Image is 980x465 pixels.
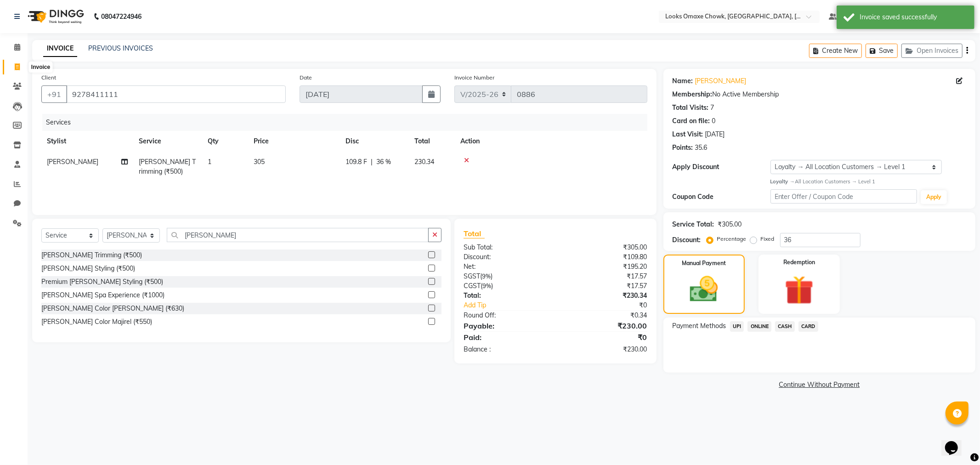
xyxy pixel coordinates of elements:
div: ₹109.80 [555,252,654,262]
a: Continue Without Payment [665,380,974,390]
label: Invoice Number [454,74,494,82]
div: 35.6 [695,143,708,153]
button: Apply [921,190,947,204]
a: [PERSON_NAME] [695,76,747,86]
label: Date [300,74,312,82]
div: Points: [673,143,693,153]
div: Paid: [457,332,555,343]
div: Discount: [673,235,701,245]
div: Last Visit: [673,130,703,139]
label: Manual Payment [682,259,726,267]
div: Apply Discount [673,162,770,172]
div: ₹0 [572,301,654,310]
span: ONLINE [748,321,771,332]
th: Price [248,131,340,152]
label: Percentage [717,235,747,243]
input: Enter Offer / Coupon Code [770,189,918,204]
strong: Loyalty → [770,178,795,185]
a: PREVIOUS INVOICES [88,44,153,52]
div: Services [42,114,654,131]
span: 9% [482,282,491,289]
div: Coupon Code [673,192,770,202]
div: [PERSON_NAME] Color Majirel (₹550) [41,317,152,327]
div: Membership: [673,90,713,99]
th: Action [455,131,647,152]
div: ₹0.34 [555,311,654,320]
div: Name: [673,76,693,86]
div: ₹195.20 [555,262,654,272]
div: ₹17.57 [555,272,654,281]
div: Net: [457,262,555,272]
div: ₹230.00 [555,320,654,331]
span: CARD [799,321,818,332]
div: ₹230.34 [555,291,654,301]
a: Add Tip [457,301,572,310]
span: Total [464,229,485,238]
span: Payment Methods [673,321,726,331]
span: 1 [208,158,211,166]
div: ₹230.00 [555,345,654,354]
span: UPI [730,321,744,332]
div: 7 [711,103,714,113]
div: Invoice [29,62,52,73]
div: ₹0 [555,332,654,343]
div: [DATE] [705,130,725,139]
th: Disc [340,131,409,152]
span: 109.8 F [346,157,367,167]
div: ( ) [457,272,555,281]
th: Qty [202,131,248,152]
div: ( ) [457,281,555,291]
button: +91 [41,85,67,103]
span: CASH [775,321,795,332]
span: 230.34 [414,158,434,166]
div: Round Off: [457,311,555,320]
a: INVOICE [43,40,77,57]
b: 08047224946 [101,4,142,29]
span: 36 % [376,157,391,167]
button: Create New [809,44,862,58]
img: _gift.svg [776,272,823,308]
div: Sub Total: [457,243,555,252]
span: 9% [482,272,491,280]
div: Invoice saved successfully [860,12,968,22]
div: Card on file: [673,116,710,126]
img: logo [23,4,86,29]
th: Service [133,131,202,152]
iframe: chat widget [941,428,971,456]
div: [PERSON_NAME] Styling (₹500) [41,264,135,273]
label: Fixed [761,235,775,243]
div: ₹305.00 [555,243,654,252]
th: Stylist [41,131,133,152]
div: Total: [457,291,555,301]
div: [PERSON_NAME] Spa Experience (₹1000) [41,290,164,300]
div: ₹17.57 [555,281,654,291]
span: [PERSON_NAME] [47,158,98,166]
div: [PERSON_NAME] Trimming (₹500) [41,250,142,260]
label: Redemption [783,258,815,267]
button: Open Invoices [901,44,963,58]
input: Search by Name/Mobile/Email/Code [66,85,286,103]
label: Client [41,74,56,82]
div: No Active Membership [673,90,966,99]
div: 0 [712,116,716,126]
div: Balance : [457,345,555,354]
span: [PERSON_NAME] Trimming (₹500) [139,158,196,176]
div: Total Visits: [673,103,709,113]
span: CGST [464,282,481,290]
div: Discount: [457,252,555,262]
div: Payable: [457,320,555,331]
div: [PERSON_NAME] Color [PERSON_NAME] (₹630) [41,304,184,313]
div: All Location Customers → Level 1 [770,178,966,186]
button: Save [866,44,898,58]
div: ₹305.00 [718,220,742,229]
span: SGST [464,272,480,280]
div: Premium [PERSON_NAME] Styling (₹500) [41,277,163,287]
span: | [371,157,373,167]
span: 305 [254,158,265,166]
input: Search or Scan [167,228,429,242]
th: Total [409,131,455,152]
img: _cash.svg [681,273,727,306]
div: Service Total: [673,220,714,229]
